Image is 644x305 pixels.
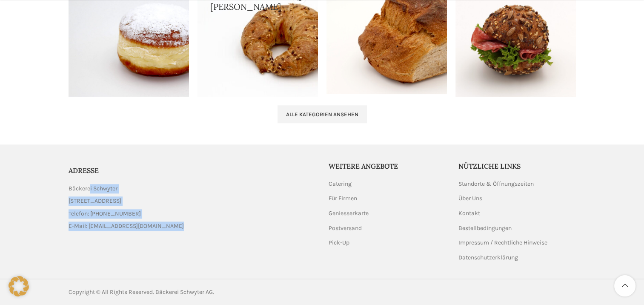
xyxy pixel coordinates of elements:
[69,166,99,175] span: ADRESSE
[69,222,316,231] a: List item link
[329,239,350,247] a: Pick-Up
[458,180,535,188] a: Standorte & Öffnungszeiten
[458,194,483,203] a: Über Uns
[458,161,576,171] h5: Nützliche Links
[286,111,358,118] span: Alle Kategorien ansehen
[458,239,548,247] a: Impressum / Rechtliche Hinweise
[278,105,367,123] a: Alle Kategorien ansehen
[329,161,446,171] h5: Weitere Angebote
[329,209,369,218] a: Geniesserkarte
[69,288,318,297] div: Copyright © All Rights Reserved. Bäckerei Schwyter AG.
[614,275,635,296] a: Scroll to top button
[329,224,363,233] a: Postversand
[458,209,481,218] a: Kontakt
[458,253,519,262] a: Datenschutzerklärung
[458,224,512,233] a: Bestellbedingungen
[329,194,358,203] a: Für Firmen
[69,184,117,193] span: Bäckerei Schwyter
[69,209,316,219] a: List item link
[69,196,121,206] span: [STREET_ADDRESS]
[329,180,352,188] a: Catering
